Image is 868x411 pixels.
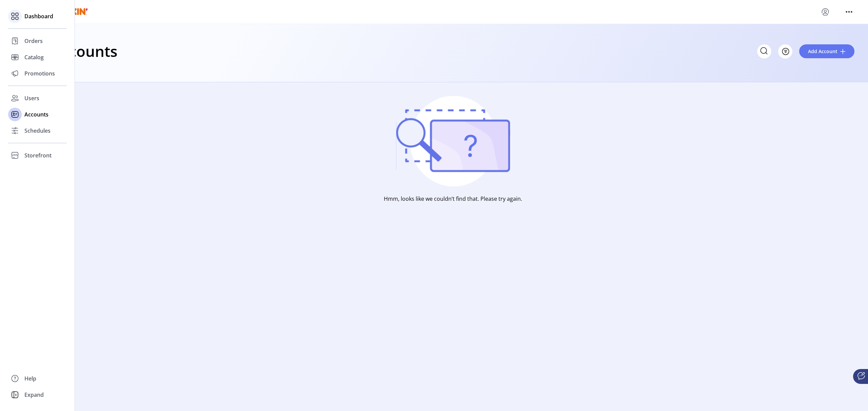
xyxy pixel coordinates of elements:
span: Promotions [24,69,55,78]
span: Users [24,94,39,102]
span: Accounts [24,110,48,118]
h1: Accounts [52,39,117,63]
span: Storefront [24,151,52,159]
span: Expand [24,391,44,399]
button: menu [820,6,831,17]
span: Schedules [24,127,51,135]
span: Dashboard [24,12,53,20]
span: Catalog [24,53,44,61]
button: menu [844,6,854,17]
span: Add Account [808,48,837,55]
button: Add Account [799,44,854,58]
p: Hmm, looks like we couldn’t find that. Please try again. [384,195,522,203]
button: Filter Button [778,44,792,59]
span: Orders [24,37,43,45]
span: Help [24,374,36,383]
